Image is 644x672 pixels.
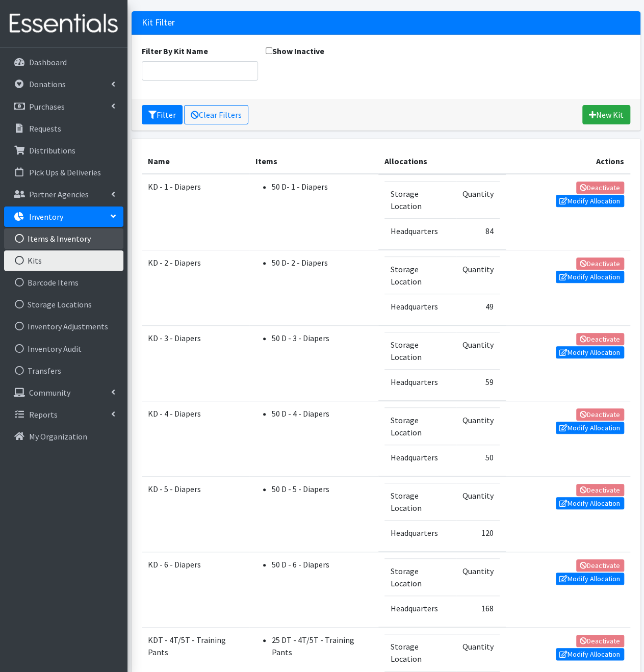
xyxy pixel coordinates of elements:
li: 50 D- 2 - Diapers [272,256,372,269]
td: KD - 3 - Diapers [142,325,249,401]
th: Actions [506,149,630,174]
td: Quantity [456,634,500,671]
td: Headquarters [384,596,456,621]
p: Community [29,387,70,398]
label: Show Inactive [266,45,324,57]
p: Pick Ups & Deliveries [29,167,101,177]
a: Dashboard [4,52,123,72]
a: Distributions [4,140,123,161]
a: Modify Allocation [556,195,624,207]
li: 50 D - 6 - Diapers [272,558,372,571]
td: 59 [456,370,500,395]
a: Modify Allocation [556,497,624,509]
a: Clear Filters [184,105,248,124]
p: Inventory [29,212,63,222]
td: Storage Location [384,257,456,294]
a: Modify Allocation [556,422,624,434]
td: Quantity [456,332,500,370]
p: My Organization [29,431,87,442]
td: Quantity [456,483,500,521]
input: Show Inactive [266,47,272,54]
td: 120 [456,521,500,546]
li: 50 D - 4 - Diapers [272,407,372,420]
p: Purchases [29,101,65,112]
a: Pick Ups & Deliveries [4,162,123,183]
a: Partner Agencies [4,184,123,204]
p: Requests [29,123,61,134]
button: Filter [142,105,183,124]
a: Purchases [4,96,123,117]
a: Reports [4,404,123,425]
p: Distributions [29,145,75,156]
a: New Kit [582,105,630,124]
td: Headquarters [384,219,456,244]
a: Items & Inventory [4,228,123,249]
a: Community [4,382,123,403]
p: Reports [29,409,58,420]
a: Inventory Audit [4,339,123,359]
td: Storage Location [384,483,456,521]
a: Modify Allocation [556,648,624,660]
th: Allocations [378,149,506,174]
li: 50 D- 1 - Diapers [272,180,372,193]
li: 25 DT - 4T/5T - Training Pants [272,634,372,658]
td: KD - 6 - Diapers [142,552,249,627]
td: 168 [456,596,500,621]
a: Modify Allocation [556,346,624,358]
a: Storage Locations [4,294,123,315]
li: 50 D - 5 - Diapers [272,483,372,495]
td: Storage Location [384,408,456,445]
a: Kits [4,250,123,271]
td: 50 [456,445,500,470]
td: 84 [456,219,500,244]
img: HumanEssentials [4,7,123,41]
a: My Organization [4,426,123,447]
td: KD - 1 - Diapers [142,174,249,250]
td: KD - 4 - Diapers [142,401,249,476]
a: Inventory Adjustments [4,316,123,337]
td: KD - 2 - Diapers [142,250,249,325]
td: 49 [456,294,500,319]
a: Inventory [4,206,123,227]
td: Quantity [456,257,500,294]
a: Modify Allocation [556,573,624,585]
h3: Kit Filter [142,17,175,28]
td: Storage Location [384,182,456,219]
td: Headquarters [384,370,456,395]
td: Headquarters [384,294,456,319]
th: Items [249,149,378,174]
label: Filter By Kit Name [142,45,208,57]
td: KD - 5 - Diapers [142,476,249,552]
a: Requests [4,118,123,139]
td: Headquarters [384,445,456,470]
td: Storage Location [384,332,456,370]
td: Quantity [456,408,500,445]
p: Donations [29,79,66,89]
li: 50 D - 3 - Diapers [272,332,372,344]
td: Storage Location [384,634,456,671]
a: Donations [4,74,123,94]
td: Quantity [456,559,500,596]
p: Dashboard [29,57,67,67]
a: Transfers [4,360,123,381]
th: Name [142,149,249,174]
td: Headquarters [384,521,456,546]
td: Storage Location [384,559,456,596]
a: Modify Allocation [556,271,624,283]
a: Barcode Items [4,272,123,293]
p: Partner Agencies [29,189,89,199]
td: Quantity [456,182,500,219]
